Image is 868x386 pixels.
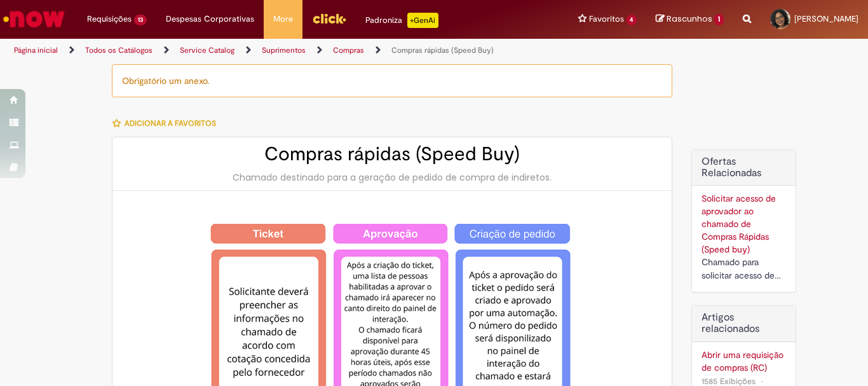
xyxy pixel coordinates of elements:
img: click_logo_yellow_360x200.png [312,9,346,28]
span: Despesas Corporativas [166,13,254,25]
p: +GenAi [407,13,438,28]
div: Padroniza [365,13,438,28]
span: Requisições [87,13,132,25]
span: 1 [714,14,724,25]
span: Rascunhos [667,13,712,25]
span: More [273,13,293,25]
a: Abrir uma requisição de compras (RC) [702,348,786,374]
span: 13 [134,15,147,25]
div: Obrigatório um anexo. [112,64,672,97]
div: Chamado destinado para a geração de pedido de compra de indiretos. [125,171,659,184]
a: Rascunhos [656,13,724,25]
div: Ofertas Relacionadas [691,149,796,293]
a: Compras [333,45,364,55]
button: Adicionar a Favoritos [112,110,223,137]
a: Compras rápidas (Speed Buy) [391,45,494,55]
span: [PERSON_NAME] [794,13,858,24]
span: 4 [627,15,637,25]
img: ServiceNow [1,6,67,32]
a: Todos os Catálogos [85,45,153,55]
span: Adicionar a Favoritos [125,118,216,128]
a: Service Catalog [180,45,234,55]
ul: Trilhas de página [10,39,569,62]
a: Suprimentos [262,45,306,55]
h3: Artigos relacionados [702,312,786,334]
h2: Ofertas Relacionadas [702,156,786,179]
h2: Compras rápidas (Speed Buy) [125,144,659,165]
a: Página inicial [14,45,58,55]
a: Solicitar acesso de aprovador ao chamado de Compras Rápidas (Speed buy) [702,193,776,255]
div: Chamado para solicitar acesso de aprovador ao ticket de Speed buy [702,256,786,282]
span: Favoritos [589,13,624,25]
